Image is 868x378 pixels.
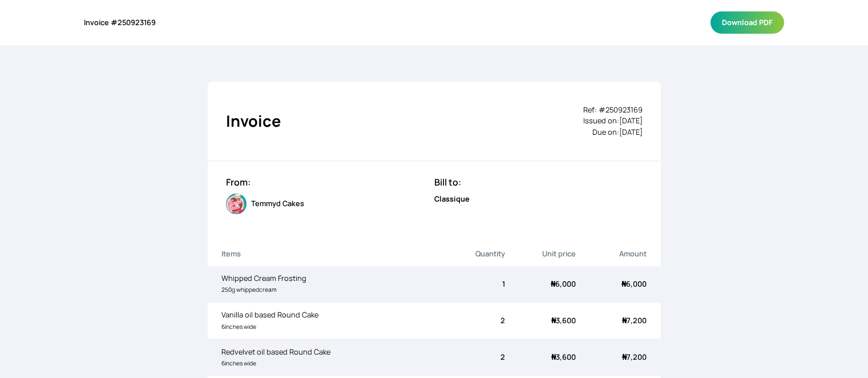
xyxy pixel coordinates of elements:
div: Redvelvet oil based Round Cake [221,347,434,368]
div: Ref: # 250923169 [583,104,643,115]
small: 250g whippedcream [221,285,277,293]
span: ₦ [622,315,627,325]
p: Items [221,248,434,259]
small: 6inches wide [221,359,256,367]
div: 2 [434,352,505,363]
b: Classique [434,194,470,204]
span: 7,200 [622,352,647,362]
span: ₦ [621,279,626,289]
span: ₦ [622,352,627,362]
h2: Invoice [226,110,281,133]
span: 3,600 [551,315,576,325]
span: Temmyd Cakes [251,198,304,209]
div: 2 [434,315,505,326]
p: Unit price [505,248,576,259]
small: 6inches wide [221,323,256,331]
div: Vanilla oil based Round Cake [221,309,434,331]
h3: From: [226,175,434,189]
span: 6,000 [551,279,576,289]
span: ₦ [551,352,556,362]
div: Due on: [DATE] [583,127,643,138]
p: Amount [576,248,647,259]
p: Quantity [434,248,505,259]
span: ₦ [551,315,556,325]
span: 6,000 [621,279,647,289]
div: Whipped Cream Frosting [221,273,434,295]
span: ₦ [551,279,555,289]
div: 1 [434,279,505,289]
span: 7,200 [622,315,647,325]
span: 3,600 [551,352,576,362]
button: Download PDF [710,11,784,34]
h3: Bill to: [434,175,643,189]
div: Issued on: [DATE] [583,115,643,126]
div: Invoice # 250923169 [84,17,156,28]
